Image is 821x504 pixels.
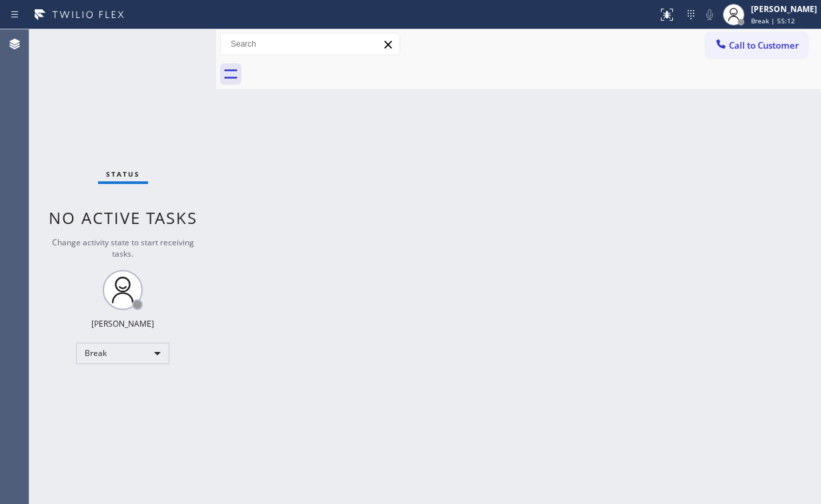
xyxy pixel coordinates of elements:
span: Change activity state to start receiving tasks. [52,237,194,259]
div: [PERSON_NAME] [91,318,154,329]
span: Status [106,169,140,179]
button: Mute [700,5,719,24]
span: Break | 55:12 [751,16,795,25]
button: Call to Customer [706,33,808,58]
span: No active tasks [49,207,197,229]
div: [PERSON_NAME] [751,3,817,15]
span: Call to Customer [729,39,799,51]
input: Search [221,33,399,55]
div: Break [76,343,169,364]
